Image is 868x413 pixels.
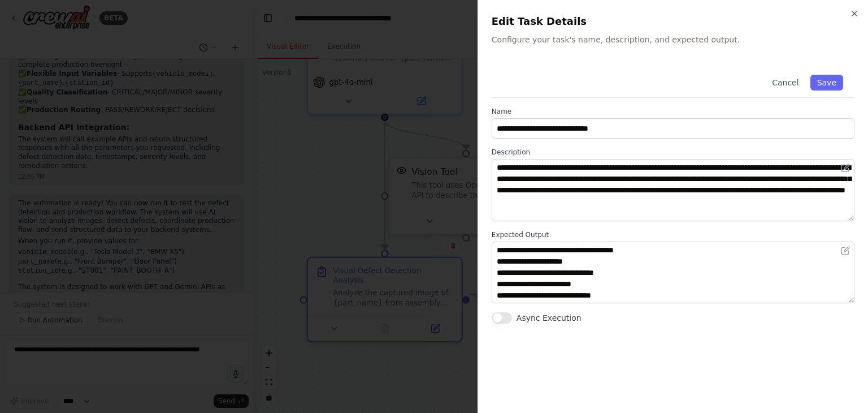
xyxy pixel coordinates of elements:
[810,75,843,91] button: Save
[765,75,805,91] button: Cancel
[492,107,854,116] label: Name
[492,14,854,29] h2: Edit Task Details
[492,148,854,157] label: Description
[517,312,581,324] label: Async Execution
[492,230,854,239] label: Expected Output
[839,244,852,257] button: Open in editor
[492,34,854,45] p: Configure your task's name, description, and expected output.
[839,161,852,175] button: Open in editor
